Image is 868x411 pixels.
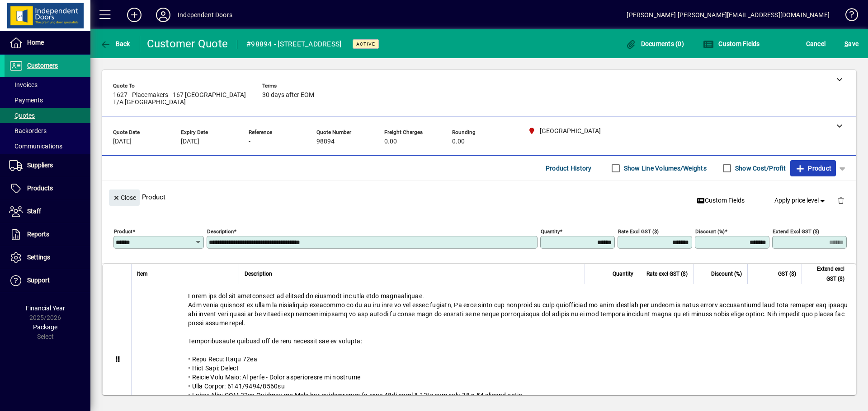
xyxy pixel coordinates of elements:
[625,40,684,47] span: Documents (0)
[618,228,659,235] mat-label: Rate excl GST ($)
[5,200,90,223] a: Staff
[5,123,90,139] a: Backorders
[844,37,859,51] span: ave
[9,112,35,119] span: Quotes
[27,62,58,69] span: Customers
[830,196,852,204] app-page-header-button: Delete
[613,269,633,279] span: Quantity
[546,161,592,175] span: Product History
[181,138,199,145] span: [DATE]
[771,193,830,209] button: Apply price level
[830,189,852,211] button: Delete
[356,41,375,47] span: Active
[113,190,136,205] span: Close
[178,8,232,22] div: Independent Doors
[100,40,130,47] span: Back
[245,269,272,279] span: Description
[695,228,725,235] mat-label: Discount (%)
[9,97,43,104] span: Payments
[249,138,250,145] span: -
[5,92,90,108] a: Payments
[5,177,90,200] a: Products
[646,269,688,279] span: Rate excl GST ($)
[839,2,857,31] a: Knowledge Base
[113,138,132,145] span: [DATE]
[773,228,819,235] mat-label: Extend excl GST ($)
[807,264,844,284] span: Extend excl GST ($)
[109,189,140,206] button: Close
[541,228,560,235] mat-label: Quantity
[452,138,465,145] span: 0.00
[774,196,827,205] span: Apply price level
[102,180,856,213] div: Product
[778,269,796,279] span: GST ($)
[27,39,44,46] span: Home
[795,161,831,175] span: Product
[33,323,57,331] span: Package
[623,36,686,52] button: Documents (0)
[113,92,249,106] span: 1627 - Placemakers - 167 [GEOGRAPHIC_DATA] T/A [GEOGRAPHIC_DATA]
[120,7,149,23] button: Add
[147,37,228,51] div: Customer Quote
[27,254,50,261] span: Settings
[542,160,595,176] button: Product History
[697,196,745,205] span: Custom Fields
[262,92,314,99] span: 30 days after EOM
[790,160,836,176] button: Product
[693,193,748,209] button: Custom Fields
[27,162,53,169] span: Suppliers
[627,8,830,22] div: [PERSON_NAME] [PERSON_NAME][EMAIL_ADDRESS][DOMAIN_NAME]
[9,81,38,88] span: Invoices
[842,36,861,52] button: Save
[27,208,41,215] span: Staff
[804,36,828,52] button: Cancel
[5,246,90,269] a: Settings
[149,7,178,23] button: Profile
[107,193,142,201] app-page-header-button: Close
[5,223,90,246] a: Reports
[5,32,90,54] a: Home
[384,138,397,145] span: 0.00
[733,164,786,173] label: Show Cost/Profit
[711,269,742,279] span: Discount (%)
[27,277,50,284] span: Support
[207,228,234,235] mat-label: Description
[5,154,90,177] a: Suppliers
[9,143,62,150] span: Communications
[26,305,65,312] span: Financial Year
[806,37,826,51] span: Cancel
[701,36,762,52] button: Custom Fields
[5,108,90,123] a: Quotes
[5,139,90,154] a: Communications
[90,36,140,52] app-page-header-button: Back
[9,127,47,134] span: Backorders
[98,36,132,52] button: Back
[703,40,760,47] span: Custom Fields
[27,185,53,192] span: Products
[622,164,707,173] label: Show Line Volumes/Weights
[316,138,335,145] span: 98894
[844,40,848,47] span: S
[27,231,49,238] span: Reports
[5,77,90,92] a: Invoices
[246,37,341,51] div: #98894 - [STREET_ADDRESS]
[5,269,90,292] a: Support
[137,269,148,279] span: Item
[114,228,132,235] mat-label: Product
